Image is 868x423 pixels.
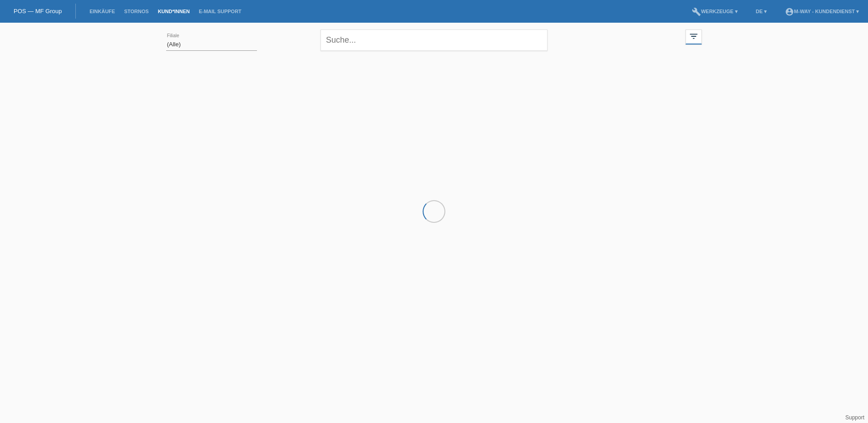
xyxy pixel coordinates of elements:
[751,9,771,14] a: DE ▾
[689,31,699,41] i: filter_list
[119,9,153,14] a: Stornos
[14,8,62,15] a: POS — MF Group
[780,9,863,14] a: account_circlem-way - Kundendienst ▾
[85,9,119,14] a: Einkäufe
[687,9,742,14] a: buildWerkzeuge ▾
[153,9,194,14] a: Kund*innen
[785,7,794,16] i: account_circle
[692,7,701,16] i: build
[845,414,864,421] a: Support
[194,9,246,14] a: E-Mail Support
[321,30,547,51] input: Suche...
